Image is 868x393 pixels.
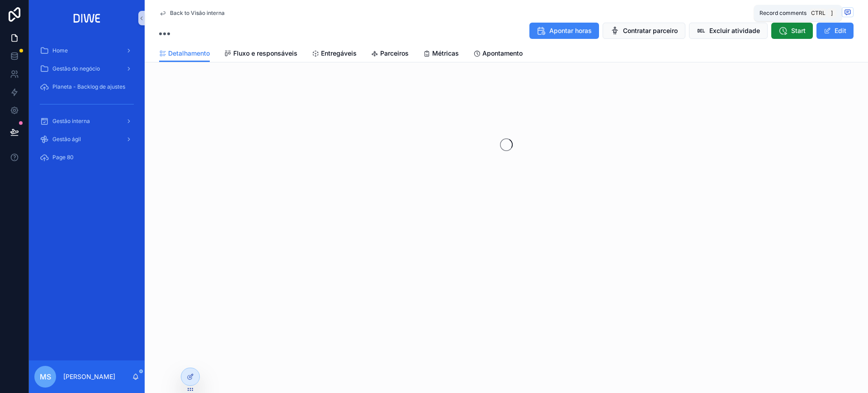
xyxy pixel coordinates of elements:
span: Page 80 [52,154,74,161]
span: Métricas [432,49,459,58]
span: Planeta - Backlog de ajustes [52,83,125,90]
a: Home [34,43,139,59]
span: Apontar horas [549,26,592,35]
a: Apontamento [473,45,523,63]
a: Gestão interna [34,113,139,129]
a: Gestão ágil [34,131,139,147]
span: Record comments [759,9,807,17]
button: Apontar horas [529,23,599,39]
a: Métricas [423,45,459,63]
button: Start [771,23,813,39]
span: ] [828,9,835,17]
span: Gestão do negócio [52,65,100,72]
a: Planeta - Backlog de ajustes [34,79,139,95]
span: Contratar parceiro [623,26,678,35]
span: Parceiros [380,49,409,58]
div: scrollable content [29,36,145,177]
span: Detalhamento [168,49,210,58]
span: Apontamento [482,49,523,58]
a: Fluxo e responsáveis [224,45,297,63]
a: Parceiros [371,45,409,63]
span: Entregáveis [321,49,357,58]
a: Back to Visão interna [159,9,225,17]
button: Edit [816,23,854,39]
a: Entregáveis [312,45,357,63]
span: Ctrl [810,9,826,18]
a: Page 80 [34,149,139,166]
span: Excluir atividade [709,26,760,35]
a: Detalhamento [159,45,210,62]
img: App logo [71,11,104,25]
span: Gestão interna [52,118,90,125]
p: [PERSON_NAME] [63,372,115,381]
button: Excluir atividade [689,23,768,39]
span: Back to Visão interna [170,9,225,17]
a: Gestão do negócio [34,61,139,77]
span: Gestão ágil [52,136,81,143]
span: MS [40,371,51,382]
span: Start [791,26,806,35]
button: Contratar parceiro [603,23,685,39]
span: Fluxo e responsáveis [233,49,297,58]
span: Home [52,47,68,54]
